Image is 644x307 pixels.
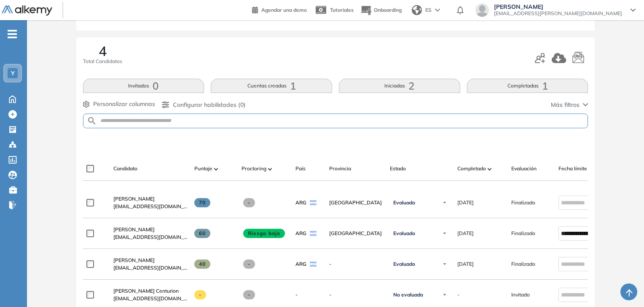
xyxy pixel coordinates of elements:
[99,44,107,58] span: 4
[435,8,440,12] img: arrow
[113,287,188,295] a: [PERSON_NAME] Centurion
[412,5,422,15] img: world
[295,291,298,299] span: -
[511,291,530,299] span: Invitado
[457,165,486,172] span: Completado
[558,165,587,172] span: Fecha límite
[243,259,255,269] span: -
[393,230,415,237] span: Evaluado
[511,199,535,206] span: Finalizado
[511,260,535,268] span: Finalizado
[393,199,415,206] span: Evaluado
[329,199,383,206] span: [GEOGRAPHIC_DATA]
[113,257,188,264] a: [PERSON_NAME]
[310,200,317,205] img: ARG
[511,230,535,237] span: Finalizado
[329,230,383,237] span: [GEOGRAPHIC_DATA]
[162,101,246,109] button: Configurar habilidades (0)
[442,200,447,205] img: Ícono de flecha
[268,168,272,170] img: [missing "en.ARROW_ALT" translation]
[374,7,402,13] span: Onboarding
[360,1,402,19] button: Onboarding
[295,199,306,206] span: ARG
[551,101,580,109] span: Más filtros
[488,168,492,170] img: [missing "en.ARROW_ALT" translation]
[113,165,137,172] span: Candidato
[310,262,317,267] img: ARG
[113,257,155,263] span: [PERSON_NAME]
[467,79,588,93] button: Completadas1
[295,165,306,172] span: País
[2,5,52,16] img: Logo
[390,165,406,172] span: Estado
[442,231,447,236] img: Ícono de flecha
[211,79,332,93] button: Cuentas creadas1
[113,203,188,210] span: [EMAIL_ADDRESS][DOMAIN_NAME]
[113,288,179,294] span: [PERSON_NAME] Centurion
[194,165,212,172] span: Puntaje
[87,116,97,126] img: SEARCH_ALT
[93,100,155,109] span: Personalizar columnas
[442,292,447,297] img: Ícono de flecha
[8,33,17,35] i: -
[511,165,537,172] span: Evaluación
[393,261,415,267] span: Evaluado
[113,226,188,233] a: [PERSON_NAME]
[243,229,285,238] span: Riesgo bajo
[83,58,122,65] span: Total Candidatos
[602,267,644,307] div: Widget de chat
[261,7,307,13] span: Agendar una demo
[243,290,255,299] span: -
[329,165,351,172] span: Provincia
[113,226,155,233] span: [PERSON_NAME]
[494,10,622,17] span: [EMAIL_ADDRESS][PERSON_NAME][DOMAIN_NAME]
[113,264,188,272] span: [EMAIL_ADDRESS][DOMAIN_NAME]
[173,101,246,109] span: Configurar habilidades (0)
[330,7,354,13] span: Tutoriales
[83,79,204,93] button: Invitados0
[442,262,447,267] img: Ícono de flecha
[295,230,306,237] span: ARG
[551,101,588,109] button: Más filtros
[113,233,188,241] span: [EMAIL_ADDRESS][DOMAIN_NAME]
[339,79,460,93] button: Iniciadas2
[457,291,459,299] span: -
[11,70,15,77] span: Y
[457,260,474,268] span: [DATE]
[310,231,317,236] img: ARG
[457,199,474,206] span: [DATE]
[425,6,432,14] span: ES
[113,295,188,302] span: [EMAIL_ADDRESS][DOMAIN_NAME]
[494,3,622,10] span: [PERSON_NAME]
[457,230,474,237] span: [DATE]
[194,229,211,238] span: 60
[602,267,644,307] iframe: Chat Widget
[113,195,188,203] a: [PERSON_NAME]
[113,196,155,202] span: [PERSON_NAME]
[329,260,383,268] span: -
[194,259,211,269] span: 40
[214,168,218,170] img: [missing "en.ARROW_ALT" translation]
[194,290,207,299] span: -
[329,291,383,299] span: -
[83,100,155,109] button: Personalizar columnas
[295,260,306,268] span: ARG
[194,198,211,207] span: 70
[241,165,266,172] span: Proctoring
[252,4,307,14] a: Agendar una demo
[243,198,255,207] span: -
[393,291,423,298] span: No evaluado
